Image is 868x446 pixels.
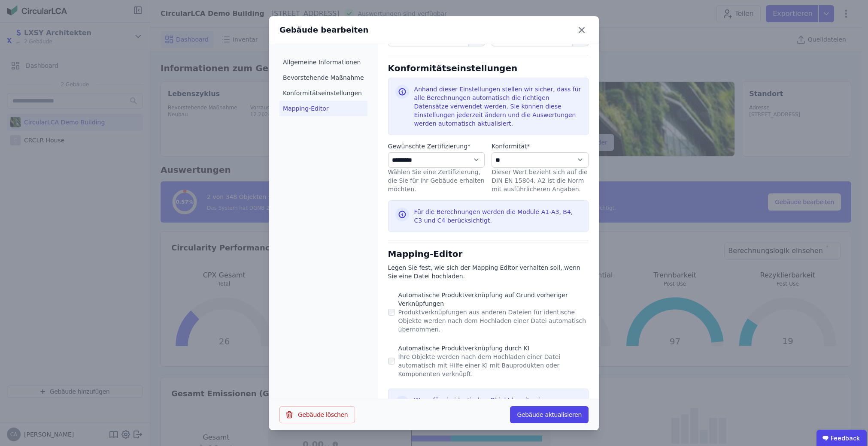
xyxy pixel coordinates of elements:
[398,308,589,334] div: Produktverknüpfungen aus anderen Dateien für identische Objekte werden nach dem Hochladen einer D...
[388,168,485,193] div: Wählen Sie eine Zertifizierung, die Sie für Ihr Gebäude erhalten möchten.
[279,85,367,101] li: Konformitätseinstellungen
[398,344,589,353] div: Automatische Produktverknüpfung durch KI
[388,142,485,151] label: audits.requiredField
[388,263,589,280] div: Legen Sie fest, wie sich der Mapping Editor verhalten soll, wenn Sie eine Datei hochladen.
[492,168,589,193] div: Dieser Wert bezieht sich auf die DIN EN 15804. A2 ist die Norm mit ausführlicheren Angaben.
[398,353,589,378] div: Ihre Objekte werden nach dem Hochladen einer Datei automatisch mit Hilfe einer KI mit Bauprodukte...
[279,70,367,85] li: Bevorstehende Maßnahme
[279,24,368,36] div: Gebäude bearbeiten
[398,291,589,308] div: Automatische Produktverknüpfung auf Grund vorheriger Verknüpfungen
[414,396,581,422] div: Wenn für ein identisches Objekt bereits eine Produktverknüpfung besteht und übernommen werden sol...
[388,241,589,260] div: Mapping-Editor
[414,85,581,128] div: Anhand dieser Einstellungen stellen wir sicher, dass für alle Berechnungen automatisch die richti...
[388,55,589,74] div: Konformitätseinstellungen
[492,142,589,151] label: audits.requiredField
[279,54,367,70] li: Allgemeine Informationen
[279,101,367,116] li: Mapping-Editor
[414,208,581,225] div: Für die Berechnungen werden die Module A1-A3, B4, C3 und C4 berücksichtigt.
